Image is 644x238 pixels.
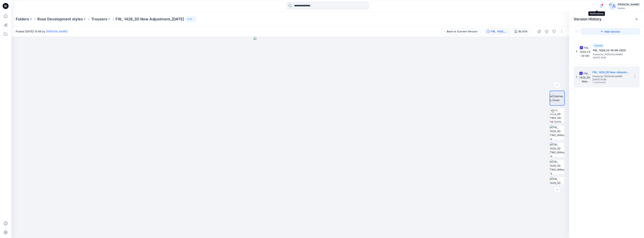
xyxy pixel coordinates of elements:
[550,143,564,157] img: FW_ 1428_3D TWO_Without Avatar_09-09-2025_BLOCK_Left
[550,108,564,123] img: FW_ 1428_3D TWO-09-09-2025 BLOCK
[550,125,564,140] img: FW_ 1428_3D TWO_Without Avatar_09-09-2025_BLOCK_Front
[116,16,184,22] p: FW_ 1428_3D New Adjustment_[DATE]
[16,16,29,22] a: Folders
[593,81,619,84] span: 7 comments
[491,29,508,34] div: FW_ 1428_3D New Adjustment_09-09-2025
[574,17,602,21] span: Version History
[190,17,192,21] p: 8
[581,28,640,34] button: Add version
[635,18,638,21] button: Close
[574,28,580,34] button: Show Hidden Versions
[618,2,639,7] div: [PERSON_NAME]
[579,46,591,57] img: FW_ 1428_V2-10-09-2025
[550,94,564,102] img: Colorway Cover
[550,160,564,174] img: FW_ 1428_3D TWO_Without Avatar_09-09-2025_BLOCK_Right
[618,7,639,10] div: Guston
[609,2,616,10] img: avatar
[579,71,590,83] img: FW_ 1428_3D New Adjustment_09-09-2025
[46,30,68,33] a: [PERSON_NAME]
[519,29,528,34] div: BLOCK
[512,28,530,34] button: BLOCK
[576,75,578,79] span: 1.
[593,56,630,59] span: [DATE] 16:55
[594,44,603,47] span: Current
[484,28,511,34] button: FW_ 1428_3D New Adjustment_[DATE]
[593,78,630,81] span: [DATE] 10:49
[593,53,630,56] span: Posted by: Kavindu Ramanayake
[16,29,68,33] span: Posted [DATE] 10:49 by
[593,48,630,53] h5: FW_ 1428_V2-10-09-2025
[593,75,630,78] span: Posted by: Kavindu Ramanayake
[186,16,196,22] button: 8
[91,16,107,22] a: Trousers
[253,37,327,238] img: eyJhbGciOiJIUzI1NiIsImtpZCI6IjAiLCJzbHQiOiJzZXMiLCJ0eXAiOiJKV1QifQ.eyJkYXRhIjp7InR5cGUiOiJzdG9yYW...
[441,28,480,34] button: Back to Current Version
[593,70,630,75] h5: FW_ 1428_3D New Adjustment_09-09-2025
[37,16,83,22] a: Rose Development styles
[544,28,550,34] button: Details
[550,177,564,192] img: FW_ 1428_3D TWO-09-09-2025_BLOCK_Front
[576,50,578,53] span: 2.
